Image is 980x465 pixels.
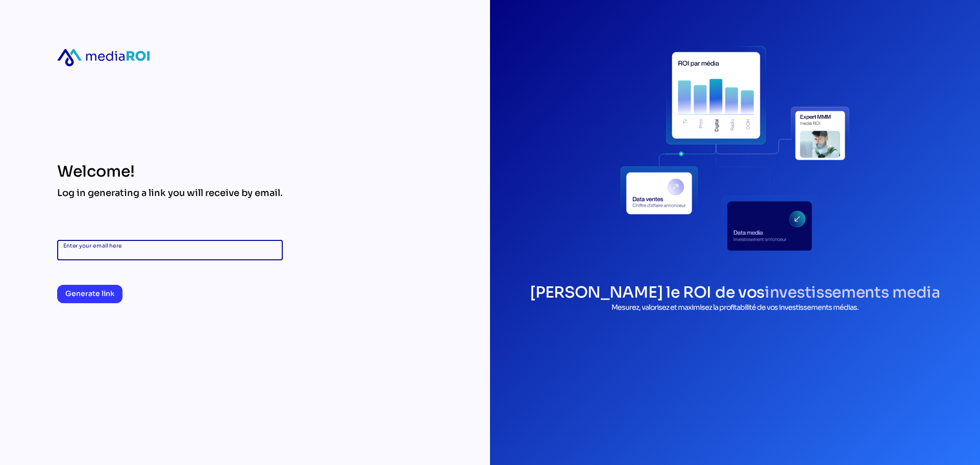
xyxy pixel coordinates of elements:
div: login [620,33,850,262]
div: Welcome! [57,162,283,181]
h1: [PERSON_NAME] le ROI de vos [530,283,940,302]
div: mediaroi [57,49,150,66]
input: Enter your email here [63,240,277,260]
span: investissements media [765,283,940,302]
button: Generate link [57,285,122,303]
span: Generate link [65,287,114,300]
p: Mesurez, valorisez et maximisez la profitabilité de vos investissements médias. [530,302,940,313]
div: Log in generating a link you will receive by email. [57,187,283,199]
